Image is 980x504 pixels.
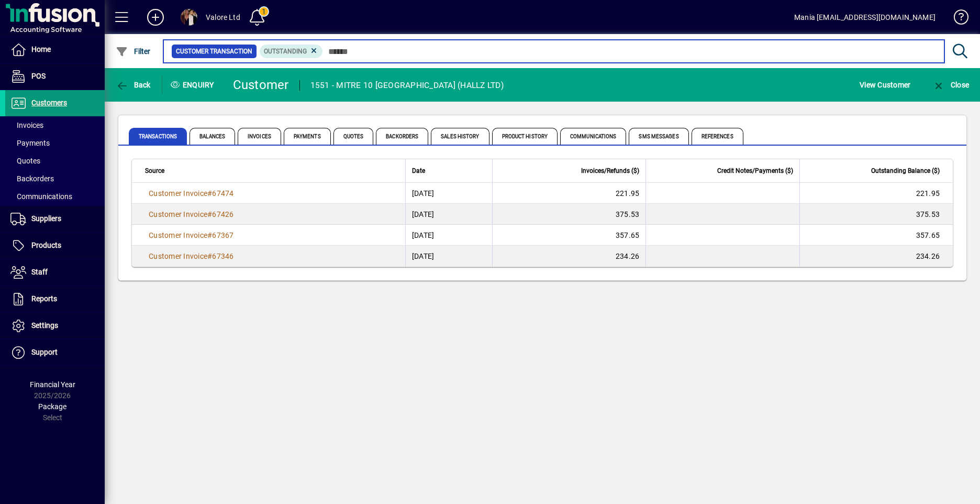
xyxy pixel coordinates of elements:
[5,313,105,339] a: Settings
[799,225,953,246] td: 357.65
[212,231,233,239] span: 67367
[113,42,153,61] button: Filter
[376,128,428,145] span: Backorders
[946,2,967,36] a: Knowledge Base
[333,128,374,145] span: Quotes
[492,128,558,145] span: Product History
[10,157,40,165] span: Quotes
[5,134,105,152] a: Payments
[172,8,206,27] button: Profile
[930,75,972,94] button: Close
[492,225,645,246] td: 357.65
[31,72,46,80] span: POS
[207,210,212,218] span: #
[717,165,793,177] span: Credit Notes/Payments ($)
[139,8,172,27] button: Add
[405,225,492,246] td: [DATE]
[31,294,57,303] span: Reports
[581,165,639,177] span: Invoices/Refunds ($)
[176,46,252,57] span: Customer Transaction
[145,188,238,199] a: Customer Invoice#67474
[799,204,953,225] td: 375.53
[207,189,212,198] span: #
[31,348,58,356] span: Support
[921,75,980,94] app-page-header-button: Close enquiry
[405,246,492,267] td: [DATE]
[10,192,72,201] span: Communications
[233,76,289,93] div: Customer
[149,252,207,260] span: Customer Invoice
[149,210,207,218] span: Customer Invoice
[10,121,43,129] span: Invoices
[116,47,151,56] span: Filter
[5,188,105,205] a: Communications
[310,77,504,94] div: 1551 - MITRE 10 [GEOGRAPHIC_DATA] (HALLZ LTD)
[145,229,238,241] a: Customer Invoice#67367
[560,128,626,145] span: Communications
[31,268,48,276] span: Staff
[10,139,50,147] span: Payments
[31,321,58,330] span: Settings
[431,128,489,145] span: Sales History
[932,81,969,89] span: Close
[799,183,953,204] td: 221.95
[207,252,212,260] span: #
[145,165,164,177] span: Source
[38,402,66,411] span: Package
[238,128,281,145] span: Invoices
[145,250,238,262] a: Customer Invoice#67346
[412,165,486,177] div: Date
[5,152,105,170] a: Quotes
[5,233,105,259] a: Products
[5,286,105,312] a: Reports
[857,75,913,94] button: View Customer
[5,339,105,366] a: Support
[10,174,54,183] span: Backorders
[492,183,645,204] td: 221.95
[31,98,67,107] span: Customers
[412,165,425,177] span: Date
[212,210,233,218] span: 67426
[284,128,331,145] span: Payments
[5,206,105,232] a: Suppliers
[794,9,936,26] div: Mania [EMAIL_ADDRESS][DOMAIN_NAME]
[405,183,492,204] td: [DATE]
[105,75,162,94] app-page-header-button: Back
[207,231,212,239] span: #
[162,76,225,93] div: Enquiry
[145,209,238,220] a: Customer Invoice#67426
[116,81,151,89] span: Back
[871,165,940,177] span: Outstanding Balance ($)
[860,76,910,93] span: View Customer
[129,128,187,145] span: Transactions
[405,204,492,225] td: [DATE]
[5,63,105,90] a: POS
[5,37,105,63] a: Home
[149,189,207,198] span: Customer Invoice
[629,128,688,145] span: SMS Messages
[31,45,51,53] span: Home
[492,246,645,267] td: 234.26
[492,204,645,225] td: 375.53
[206,9,240,26] div: Valore Ltd
[31,214,61,223] span: Suppliers
[30,380,75,389] span: Financial Year
[799,246,953,267] td: 234.26
[212,189,233,198] span: 67474
[190,128,235,145] span: Balances
[5,170,105,188] a: Backorders
[113,75,153,94] button: Back
[260,45,323,58] mat-chip: Outstanding Status: Outstanding
[5,259,105,286] a: Staff
[5,116,105,134] a: Invoices
[692,128,743,145] span: References
[31,241,61,249] span: Products
[264,48,307,55] span: Outstanding
[149,231,207,239] span: Customer Invoice
[212,252,233,260] span: 67346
